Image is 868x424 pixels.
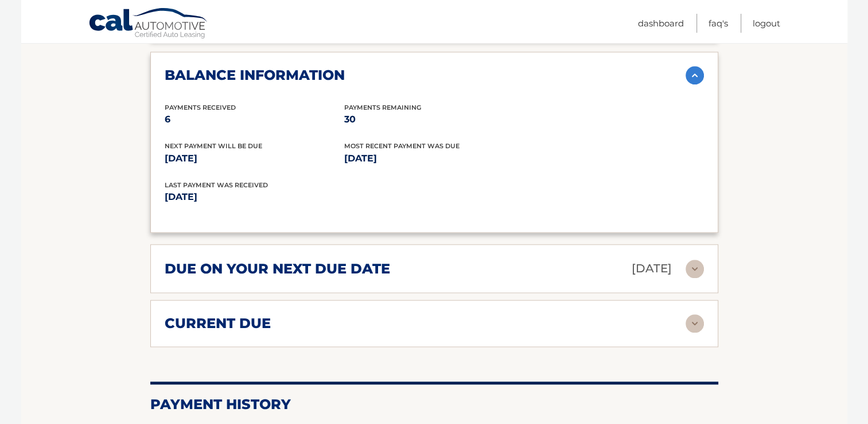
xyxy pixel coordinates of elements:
[150,396,718,413] h2: Payment History
[165,260,390,277] h2: due on your next due date
[165,142,262,150] span: Next Payment will be due
[165,151,344,167] p: [DATE]
[165,315,271,332] h2: current due
[165,67,345,84] h2: balance information
[753,14,780,33] a: Logout
[344,111,524,128] p: 30
[686,314,704,333] img: accordion-rest.svg
[165,111,344,128] p: 6
[709,14,728,33] a: FAQ's
[344,103,421,111] span: Payments Remaining
[344,151,524,167] p: [DATE]
[686,260,704,278] img: accordion-rest.svg
[344,142,460,150] span: Most Recent Payment Was Due
[638,14,684,33] a: Dashboard
[165,103,236,111] span: Payments Received
[165,189,434,205] p: [DATE]
[165,181,268,189] span: Last Payment was received
[88,7,209,41] a: Cal Automotive
[686,66,704,84] img: accordion-active.svg
[632,259,672,279] p: [DATE]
